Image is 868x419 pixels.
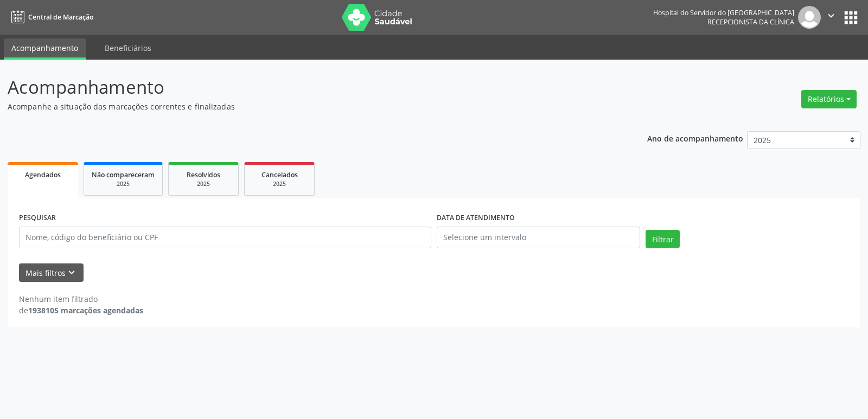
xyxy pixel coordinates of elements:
span: Agendados [25,170,61,179]
div: 2025 [176,180,231,188]
span: Não compareceram [92,170,155,179]
button: apps [841,8,860,27]
input: Nome, código do beneficiário ou CPF [19,227,431,248]
i: keyboard_arrow_down [66,267,78,279]
div: 2025 [252,180,307,188]
img: img [798,6,821,29]
a: Beneficiários [97,38,159,57]
span: Recepcionista da clínica [707,17,794,27]
p: Ano de acompanhamento [647,131,743,145]
div: Nenhum item filtrado [19,293,143,305]
span: Cancelados [261,170,298,179]
input: Selecione um intervalo [437,227,640,248]
strong: 1938105 marcações agendadas [28,305,143,315]
button: Mais filtroskeyboard_arrow_down [19,263,84,282]
span: Resolvidos [187,170,220,179]
label: DATA DE ATENDIMENTO [437,210,515,227]
a: Central de Marcação [8,8,93,26]
div: de [19,305,143,316]
i:  [825,10,837,22]
span: Central de Marcação [28,12,93,22]
button: Filtrar [646,230,680,248]
div: 2025 [92,180,155,188]
a: Acompanhamento [4,38,86,60]
p: Acompanhamento [8,74,604,101]
div: Hospital do Servidor do [GEOGRAPHIC_DATA] [653,8,794,17]
label: PESQUISAR [19,210,56,227]
button:  [821,6,841,29]
p: Acompanhe a situação das marcações correntes e finalizadas [8,101,604,112]
button: Relatórios [801,90,857,108]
